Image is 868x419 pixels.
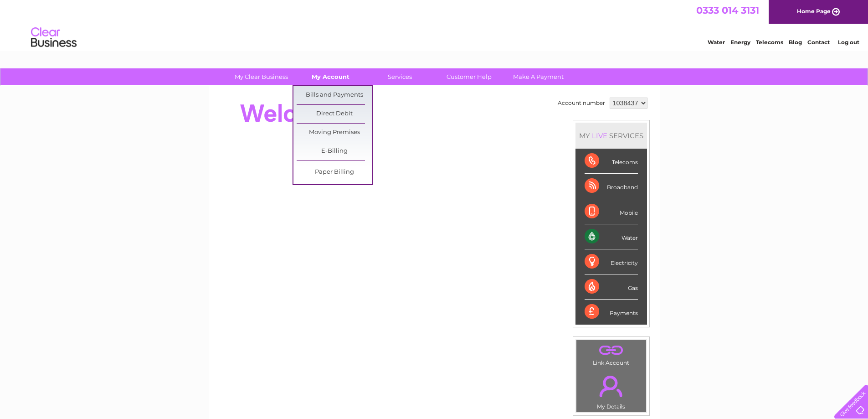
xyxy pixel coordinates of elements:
[585,300,638,324] div: Payments
[585,249,638,274] div: Electricity
[579,370,644,402] a: .
[838,39,859,46] a: Log out
[585,224,638,249] div: Water
[590,131,609,140] div: LIVE
[807,39,830,46] a: Contact
[297,163,372,181] a: Paper Billing
[297,142,372,160] a: E-Billing
[297,105,372,123] a: Direct Debit
[730,39,750,46] a: Energy
[297,124,372,142] a: Moving Premises
[585,199,638,224] div: Mobile
[585,174,638,199] div: Broadband
[789,39,802,46] a: Blog
[756,39,783,46] a: Telecoms
[293,68,368,85] a: My Account
[219,5,650,44] div: Clear Business is a trading name of Verastar Limited (registered in [GEOGRAPHIC_DATA] No. 3667643...
[585,274,638,300] div: Gas
[31,24,77,52] img: logo.png
[501,68,576,85] a: Make A Payment
[575,123,647,149] div: MY SERVICES
[576,340,647,368] td: Link Account
[696,5,759,16] a: 0333 014 3131
[431,68,507,85] a: Customer Help
[362,68,437,85] a: Services
[576,368,647,413] td: My Details
[224,68,299,85] a: My Clear Business
[579,342,644,358] a: .
[585,149,638,174] div: Telecoms
[708,39,725,46] a: Water
[555,95,607,111] td: Account number
[297,86,372,104] a: Bills and Payments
